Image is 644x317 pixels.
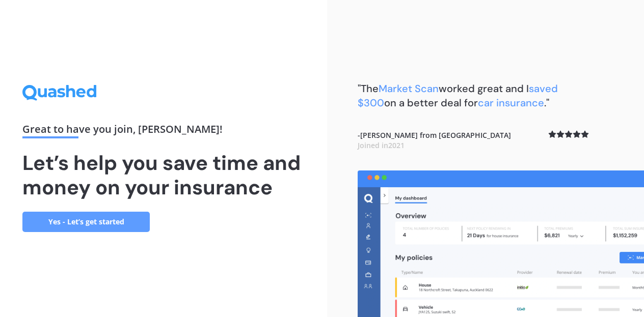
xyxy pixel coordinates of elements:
b: "The worked great and I on a better deal for ." [358,82,558,109]
span: Market Scan [379,82,439,95]
a: Yes - Let’s get started [22,212,150,232]
b: - [PERSON_NAME] from [GEOGRAPHIC_DATA] [358,130,511,150]
img: dashboard.webp [358,170,644,317]
div: Great to have you join , [PERSON_NAME] ! [22,124,305,138]
h1: Let’s help you save time and money on your insurance [22,151,305,199]
span: Joined in 2021 [358,140,405,150]
span: saved $300 [358,82,558,109]
span: car insurance [478,96,544,109]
